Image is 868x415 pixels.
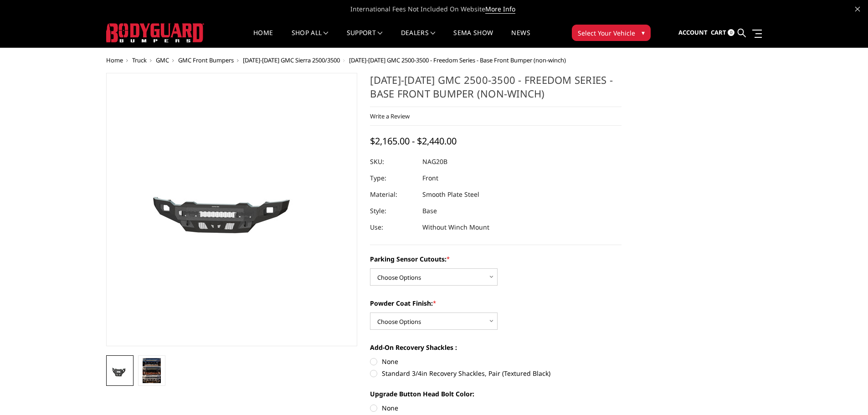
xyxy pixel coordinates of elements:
[678,20,708,45] a: Account
[370,357,621,366] label: None
[243,56,340,64] a: [DATE]-[DATE] GMC Sierra 2500/3500
[118,159,345,261] img: 2020-2023 GMC 2500-3500 - Freedom Series - Base Front Bumper (non-winch)
[106,23,204,42] img: BODYGUARD BUMPERS
[642,28,645,37] span: ▾
[370,369,621,378] label: Standard 3/4in Recovery Shackles, Pair (Textured Black)
[422,154,447,170] dd: NAG20B
[347,30,383,47] a: Support
[453,30,493,47] a: SEMA Show
[370,73,621,107] h1: [DATE]-[DATE] GMC 2500-3500 - Freedom Series - Base Front Bumper (non-winch)
[511,30,530,47] a: News
[143,358,161,383] img: 2020-2023 GMC 2500-3500 - Freedom Series - Base Front Bumper (non-winch)
[178,56,234,64] a: GMC Front Bumpers
[422,170,438,186] dd: Front
[678,28,708,36] span: Account
[370,219,416,236] dt: Use:
[253,30,273,47] a: Home
[292,30,329,47] a: shop all
[485,5,515,14] a: More Info
[711,28,726,36] span: Cart
[370,403,621,413] label: None
[370,254,621,264] label: Parking Sensor Cutouts:
[422,186,479,203] dd: Smooth Plate Steel
[370,343,621,352] label: Add-On Recovery Shackles :
[370,186,416,203] dt: Material:
[711,20,734,45] a: Cart 0
[106,73,358,346] a: 2020-2023 GMC 2500-3500 - Freedom Series - Base Front Bumper (non-winch)
[370,298,621,308] label: Powder Coat Finish:
[572,25,651,41] button: Select Your Vehicle
[370,154,416,170] dt: SKU:
[578,28,635,38] span: Select Your Vehicle
[370,112,410,120] a: Write a Review
[156,56,169,64] a: GMC
[422,203,437,219] dd: Base
[728,29,734,36] span: 0
[370,389,621,399] label: Upgrade Button Head Bolt Color:
[109,358,131,383] img: 2020-2023 GMC 2500-3500 - Freedom Series - Base Front Bumper (non-winch)
[401,30,436,47] a: Dealers
[349,56,566,64] span: [DATE]-[DATE] GMC 2500-3500 - Freedom Series - Base Front Bumper (non-winch)
[132,56,147,64] a: Truck
[370,203,416,219] dt: Style:
[370,170,416,186] dt: Type:
[370,135,457,147] span: $2,165.00 - $2,440.00
[422,219,489,236] dd: Without Winch Mount
[106,56,123,64] a: Home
